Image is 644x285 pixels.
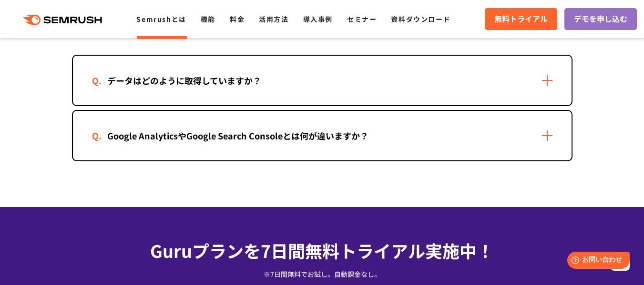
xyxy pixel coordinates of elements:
[230,14,245,24] a: 料金
[559,248,634,275] iframe: Help widget launcher
[574,13,627,25] span: デモを申し込む
[136,14,186,24] a: Semrushとは
[303,14,333,24] a: 導入事例
[564,8,637,30] a: デモを申し込む
[347,14,377,24] a: セミナー
[305,238,494,263] span: 無料トライアル実施中！
[92,74,276,88] div: データはどのように取得していますか？
[494,13,548,25] span: 無料トライアル
[485,8,557,30] a: 無料トライアル
[72,237,572,263] div: Guruプランを7日間
[259,14,288,24] a: 活用方法
[391,14,450,24] a: 資料ダウンロード
[201,14,215,24] a: 機能
[72,269,572,279] div: ※7日間無料でお試し。自動課金なし。
[92,129,384,143] div: Google AnalyticsやGoogle Search Consoleとは何が違いますか？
